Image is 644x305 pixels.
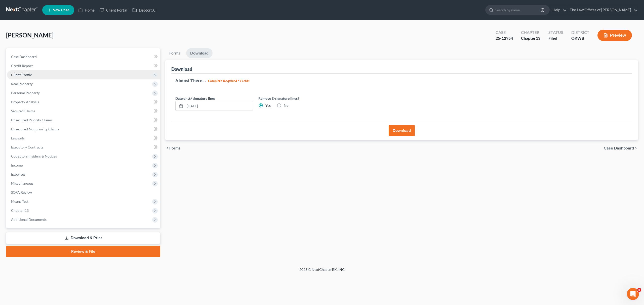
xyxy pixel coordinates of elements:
[6,246,160,257] a: Review & File
[389,125,415,136] button: Download
[521,30,540,35] div: Chapter
[11,208,29,213] span: Chapter 13
[11,118,53,122] span: Unsecured Priority Claims
[7,107,160,116] a: Secured Claims
[7,97,160,107] a: Property Analysis
[265,103,271,108] label: Yes
[175,78,628,84] h5: Almost There...
[536,36,540,40] span: 13
[496,30,513,35] div: Case
[11,199,28,204] span: Means Test
[284,103,289,108] label: No
[495,5,541,15] input: Search by name...
[521,35,540,41] div: Chapter
[7,134,160,143] a: Lawsuits
[76,6,97,15] a: Home
[208,79,250,83] strong: Complete Required * Fields
[171,66,192,72] div: Download
[11,127,59,131] span: Unsecured Nonpriority Claims
[637,288,641,292] span: 5
[6,31,54,39] span: [PERSON_NAME]
[97,6,130,15] a: Client Portal
[11,82,33,86] span: Real Property
[567,6,638,15] a: The Law Offices of [PERSON_NAME]
[548,35,563,41] div: Filed
[634,146,638,150] i: chevron_right
[11,217,47,222] span: Additional Documents
[7,61,160,70] a: Credit Report
[571,35,589,41] div: OKWB
[130,6,158,15] a: DebtorCC
[165,146,187,150] button: chevron_left Forms
[175,96,215,101] label: Date on /s/ signature lines
[53,8,69,12] span: New Case
[11,154,57,158] span: Codebtors Insiders & Notices
[7,188,160,197] a: SOFA Review
[11,109,35,113] span: Secured Claims
[11,172,25,176] span: Expenses
[11,100,39,104] span: Property Analysis
[11,91,40,95] span: Personal Property
[186,48,213,58] a: Download
[11,64,33,68] span: Credit Report
[7,116,160,125] a: Unsecured Priority Claims
[179,267,465,276] div: 2025 © NextChapterBK, INC
[11,163,23,167] span: Income
[548,30,563,35] div: Status
[597,30,632,41] button: Preview
[627,288,639,300] iframe: Intercom live chat
[6,232,160,244] a: Download & Print
[165,146,169,150] i: chevron_left
[604,146,634,150] span: Case Dashboard
[185,101,253,111] input: MM/DD/YYYY
[165,48,184,58] a: Forms
[496,35,513,41] div: 25-12954
[258,96,336,101] label: Remove E-signature lines?
[571,30,589,35] div: District
[11,136,25,140] span: Lawsuits
[7,52,160,61] a: Case Dashboard
[7,143,160,152] a: Executory Contracts
[11,181,33,185] span: Miscellaneous
[604,146,638,150] a: Case Dashboard chevron_right
[11,145,43,149] span: Executory Contracts
[7,125,160,134] a: Unsecured Nonpriority Claims
[550,6,567,15] a: Help
[11,190,32,194] span: SOFA Review
[11,55,37,59] span: Case Dashboard
[169,146,181,150] span: Forms
[11,73,32,77] span: Client Profile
